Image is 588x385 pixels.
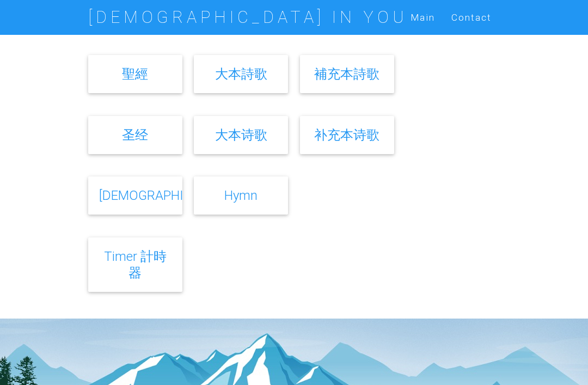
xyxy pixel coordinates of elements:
[314,66,379,82] a: 補充本詩歌
[122,66,148,82] a: 聖經
[224,187,258,203] a: Hymn
[314,127,379,143] a: 补充本诗歌
[88,9,500,40] h2: Collections
[215,127,267,143] a: 大本诗歌
[122,127,148,143] a: 圣经
[104,248,167,280] a: Timer 計時器
[215,66,267,82] a: 大本詩歌
[99,187,234,203] a: [DEMOGRAPHIC_DATA]
[542,336,580,377] iframe: Chat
